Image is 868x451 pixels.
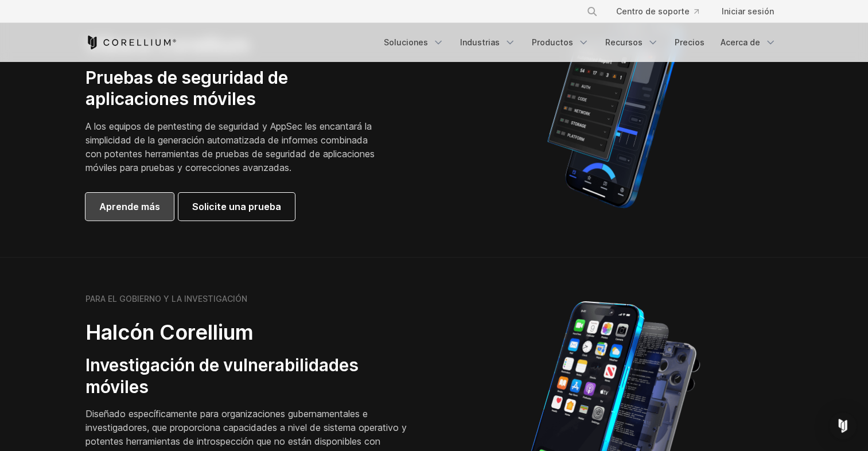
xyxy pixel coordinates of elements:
p: A los equipos de pentesting de seguridad y AppSec les encantará la simplicidad de la generación a... [85,119,379,174]
a: Iniciar sesión [713,1,783,22]
span: Aprende más [99,200,160,213]
font: Recursos [605,37,643,48]
font: Industrias [460,37,500,48]
font: Centro de soporte [616,6,690,17]
a: Precios [668,32,711,53]
span: Solicite una prueba [192,200,281,213]
font: Soluciones [384,37,428,48]
button: Buscar [582,1,602,22]
h6: PARA EL GOBIERNO Y LA INVESTIGACIÓN [85,294,247,304]
a: Solicite una prueba [178,193,295,220]
font: Productos [532,37,573,48]
a: Aprende más [85,193,174,220]
div: Abra Intercom Messenger [829,412,857,440]
font: Acerca de [721,37,760,48]
div: Menú de navegación [573,1,783,22]
h3: Investigación de vulnerabilidades móviles [85,355,407,398]
h2: Halcón Corellium [85,320,407,345]
img: Informe automatizado de Corellium MATRIX en iPhone que muestra los resultados de las pruebas de v... [528,13,700,213]
div: Menú de navegación [377,32,783,53]
h3: Pruebas de seguridad de aplicaciones móviles [85,67,379,110]
a: Inicio de Corellium [85,36,177,49]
